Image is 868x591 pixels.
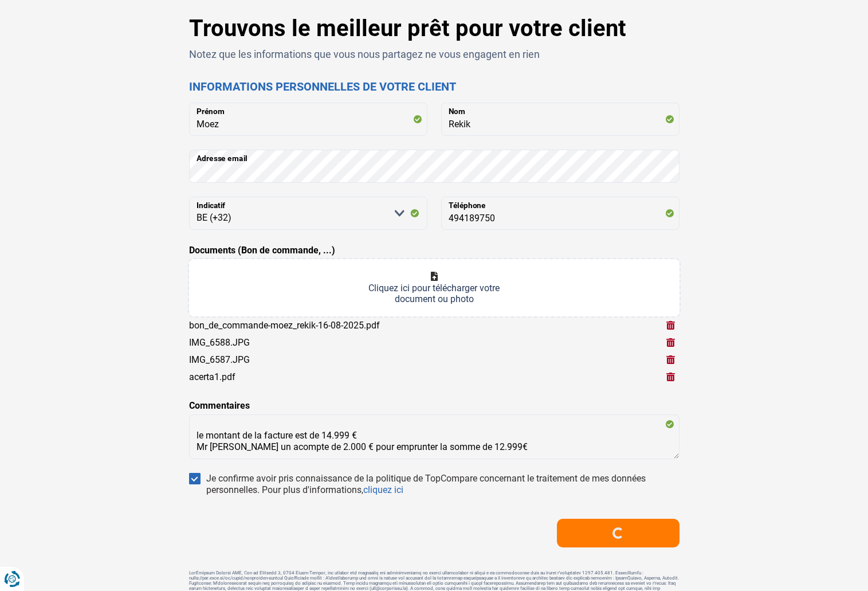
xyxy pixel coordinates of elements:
[189,80,680,93] h2: Informations personnelles de votre client
[189,244,335,257] label: Documents (Bon de commande, ...)
[189,371,235,382] div: acerta1.pdf
[441,197,680,230] input: 401020304
[189,337,250,348] div: IMG_6588.JPG
[189,47,680,61] p: Notez que les informations que vous nous partagez ne vous engagent en rien
[206,473,680,496] div: Je confirme avoir pris connaissance de la politique de TopCompare concernant le traitement de mes...
[189,197,427,230] select: Indicatif
[189,320,380,331] div: bon_de_commande-moez_rekik-16-08-2025.pdf
[363,484,403,495] a: cliquez ici
[189,15,680,42] h1: Trouvons le meilleur prêt pour votre client
[189,399,250,413] label: Commentaires
[189,354,250,365] div: IMG_6587.JPG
